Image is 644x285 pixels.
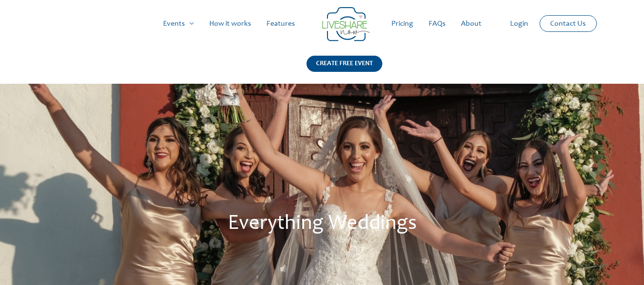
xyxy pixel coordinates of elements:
[155,9,202,39] a: Events
[307,56,382,72] div: CREATE FREE EVENT
[421,9,453,39] a: FAQs
[307,56,382,84] a: CREATE FREE EVENT
[17,9,627,39] nav: Site Navigation
[542,16,593,31] a: Contact Us
[384,9,421,39] a: Pricing
[259,9,303,39] a: Features
[202,9,259,39] a: How it works
[453,9,489,39] a: About
[502,9,536,39] a: Login
[322,7,370,41] img: LiveShare logo - Capture & Share Event Memories
[228,214,417,235] span: Everything Weddings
